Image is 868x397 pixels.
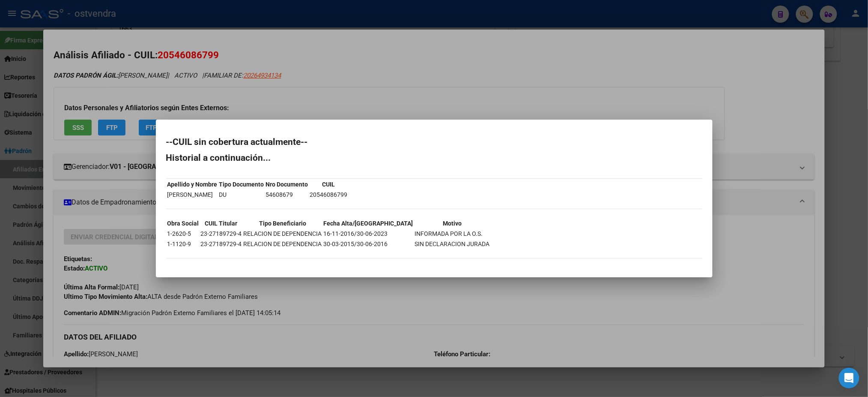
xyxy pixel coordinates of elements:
td: RELACION DE DEPENDENCIA [243,229,322,238]
td: 1-1120-9 [167,239,200,249]
div: Open Intercom Messenger [839,368,859,388]
th: CUIL [310,180,348,189]
td: DU [219,190,265,199]
th: Tipo Beneficiario [243,219,322,228]
h2: --CUIL sin cobertura actualmente-- [166,138,702,146]
th: CUIL Titular [200,219,242,228]
th: Nro Documento [265,180,309,189]
th: Apellido y Nombre [167,180,218,189]
th: Motivo [415,219,490,228]
td: 1-2620-5 [167,229,200,238]
td: 23-27189729-4 [200,229,242,238]
td: 54608679 [265,190,309,199]
td: 30-03-2015/30-06-2016 [323,239,414,249]
td: 16-11-2016/30-06-2023 [323,229,414,238]
td: INFORMADA POR LA O.S. [415,229,490,238]
th: Tipo Documento [219,180,265,189]
td: SIN DECLARACION JURADA [415,239,490,249]
h2: Historial a continuación... [166,153,702,162]
td: 23-27189729-4 [200,239,242,249]
th: Obra Social [167,219,200,228]
td: [PERSON_NAME] [167,190,218,199]
td: RELACION DE DEPENDENCIA [243,239,322,249]
th: Fecha Alta/[GEOGRAPHIC_DATA] [323,219,414,228]
td: 20546086799 [310,190,348,199]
